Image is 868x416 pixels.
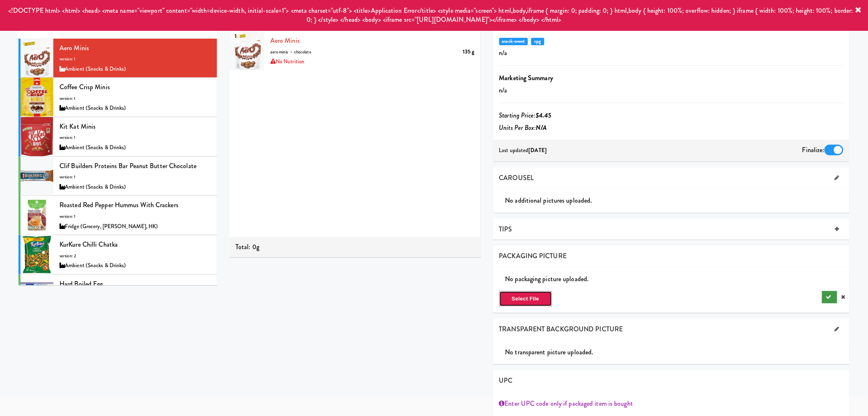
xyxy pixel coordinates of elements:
[18,39,217,78] li: Aero Minisversion: 1Ambient (Snacks & Drinks)
[529,146,547,154] b: [DATE]
[505,346,850,358] div: No transparent picture uploaded.
[59,253,76,259] span: version: 2
[59,240,118,249] span: KurKure Chilli Chatka
[499,146,547,154] span: Last updated
[499,291,552,307] button: Select File
[499,376,513,385] span: UPC
[531,38,544,45] span: cpg
[59,103,211,113] div: Ambient (Snacks & Drinks)
[59,200,178,210] span: Roasted Red Pepper Hummus with Crackers
[59,82,110,92] span: Coffee Crisp Minis
[18,235,217,275] li: KurKure Chilli Chatkaversion: 2Ambient (Snacks & Drinks)
[499,47,844,59] p: n/a
[499,398,844,410] div: Enter UPC code only if packaged item is bought
[59,222,211,232] div: Fridge (Grocery, [PERSON_NAME], HK)
[505,194,850,207] div: No additional pictures uploaded.
[18,157,217,196] li: Clif Builders proteins Bar Peanut Butter Chocolateversion: 1Ambient (Snacks & Drinks)
[59,174,75,180] span: version: 1
[499,123,547,132] i: Units Per Box:
[270,36,300,45] a: Aero Minis
[235,242,259,252] span: Total: 0g
[270,49,311,55] span: aero minis → chocolate
[231,29,240,43] span: 1
[499,251,567,261] span: PACKAGING PICTURE
[499,224,512,234] span: TIPS
[18,196,217,235] li: Roasted Red Pepper Hummus with Crackersversion: 1Fridge (Grocery, [PERSON_NAME], HK)
[18,117,217,157] li: Kit Kat Minisversion: 1Ambient (Snacks & Drinks)
[18,275,217,314] li: Hard Boiled Eggversion: 1Fridge (Grocery, [PERSON_NAME], HK)
[59,134,75,141] span: version: 1
[59,161,196,171] span: Clif Builders proteins Bar Peanut Butter Chocolate
[59,213,75,220] span: version: 1
[229,31,481,70] li: 1Aero Minis135 gaero minis → chocolate No Nutrition
[802,145,825,155] span: Finalize:
[59,261,211,271] div: Ambient (Snacks & Drinks)
[59,143,211,153] div: Ambient (Snacks & Drinks)
[59,43,89,53] span: Aero Minis
[499,324,623,334] span: TRANSPARENT BACKGROUND PICTURE
[270,58,304,65] span: No Nutrition
[499,173,534,183] span: CAROUSEL
[505,273,850,285] div: No packaging picture uploaded.
[59,64,211,74] div: Ambient (Snacks & Drinks)
[463,47,475,57] div: 135 g
[536,111,552,120] b: $4.45
[499,38,528,45] span: snack-sweet
[59,95,75,102] span: version: 1
[18,78,217,117] li: Coffee Crisp Minisversion: 1Ambient (Snacks & Drinks)
[536,123,547,132] b: N/A
[8,6,853,24] span: <!DOCTYPE html> <html> <head> <meta name="viewport" content="width=device-width, initial-scale=1"...
[59,279,103,289] span: Hard Boiled Egg
[499,84,844,97] p: n/a
[59,56,75,62] span: version: 1
[59,182,211,192] div: Ambient (Snacks & Drinks)
[59,122,96,131] span: Kit Kat Minis
[499,111,552,120] i: Starting Price:
[499,73,553,83] b: Marketing Summary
